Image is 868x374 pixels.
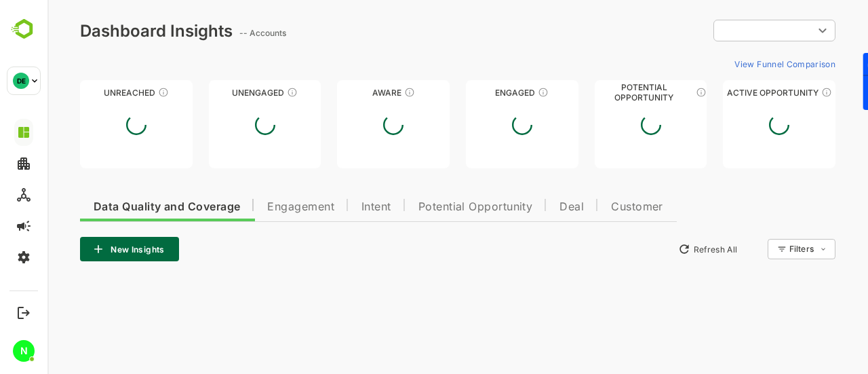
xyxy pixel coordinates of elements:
div: These accounts are MQAs and can be passed on to Inside Sales [648,87,659,98]
div: Engaged [418,88,531,98]
div: ​ [666,18,788,43]
div: N [13,340,35,362]
div: Unengaged [161,88,274,98]
span: Engagement [220,202,287,212]
span: Data Quality and Coverage [46,202,193,212]
div: Active Opportunity [675,88,788,98]
img: BambooboxLogoMark.f1c84d78b4c51b1a7b5f700c9845e183.svg [7,16,41,42]
div: These accounts have not shown enough engagement and need nurturing [239,87,250,98]
div: Filters [742,244,766,254]
button: View Funnel Comparison [682,53,788,75]
span: Deal [512,202,536,212]
span: Customer [564,202,616,212]
div: These accounts are warm, further nurturing would qualify them to MQAs [490,87,501,98]
div: Dashboard Insights [33,21,185,41]
button: Refresh All [625,238,696,260]
div: These accounts have open opportunities which might be at any of the Sales Stages [774,87,785,98]
button: Logout [14,303,33,322]
div: These accounts have just entered the buying cycle and need further nurturing [357,87,368,98]
button: New Insights [33,237,132,261]
div: These accounts have not been engaged with for a defined time period [111,87,121,98]
ag: -- Accounts [192,28,243,38]
div: Unreached [33,88,145,98]
div: DE [13,73,29,89]
div: Aware [290,88,402,98]
span: Potential Opportunity [371,202,486,212]
span: Intent [314,202,344,212]
div: Filters [741,237,788,261]
div: Potential Opportunity [547,88,660,98]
